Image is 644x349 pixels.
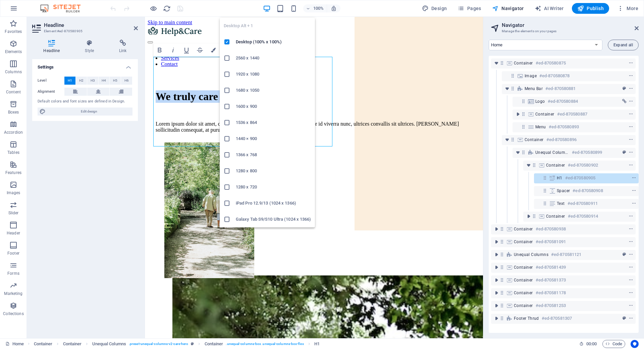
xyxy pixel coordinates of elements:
[236,167,311,175] h6: 1280 x 800
[628,85,634,93] button: context-menu
[236,135,311,143] h6: 1440 × 900
[492,302,500,310] button: toggle-expand
[621,251,628,259] button: preset
[492,289,500,297] button: toggle-expand
[551,251,581,259] h6: #ed-870581121
[617,5,638,12] span: More
[492,225,500,233] button: toggle-expand
[628,314,634,322] button: context-menu
[236,119,311,127] h6: 1536 x 864
[167,43,179,57] button: Italic (Ctrl+I)
[548,97,578,105] h6: #ed-870580884
[236,70,311,78] h6: 1920 x 1080
[492,276,500,284] button: toggle-expand
[628,161,634,169] button: context-menu
[236,151,311,159] h6: 1366 x 768
[180,43,193,57] button: Underline (Ctrl+U)
[535,99,545,104] span: Logo
[11,74,327,86] h1: We truly care about your family
[44,28,124,34] h3: Element #ed-870580905
[628,148,634,157] button: context-menu
[8,110,19,115] p: Boxes
[557,175,562,181] span: H1
[536,302,566,310] h6: #ed-870581253
[525,73,537,79] span: Image
[591,341,592,346] span: :
[557,201,565,206] span: Text
[44,22,138,28] h2: Headline
[628,123,634,131] button: context-menu
[631,187,637,195] button: context-menu
[7,150,19,155] p: Tables
[38,99,132,104] div: Default colors and font sizes are defined in Design.
[5,29,22,34] p: Favorites
[621,97,628,105] button: link
[419,3,450,14] div: Design (Ctrl+Alt+Y)
[458,5,481,12] span: Pages
[68,77,72,85] span: H1
[572,3,609,14] button: Publish
[514,290,533,296] span: Container
[191,342,194,346] i: This element is a customizable preset
[303,4,327,12] button: 100%
[236,54,311,62] h6: 2560 x 1440
[525,137,544,142] span: Container
[110,77,121,85] button: H5
[532,3,567,14] button: AI Writer
[99,77,110,85] button: H4
[536,289,566,297] h6: #ed-870581178
[6,89,21,95] p: Content
[628,289,634,297] button: context-menu
[602,340,625,348] button: Code
[514,226,533,232] span: Container
[514,252,548,257] span: Unequal Columns
[535,112,554,117] span: Container
[514,303,533,308] span: Container
[536,276,566,284] h6: #ed-870581373
[628,263,634,271] button: context-menu
[5,49,22,54] p: Elements
[503,85,511,93] button: toggle-expand
[572,148,602,157] h6: #ed-870580899
[331,5,337,11] i: On resize automatically adjust zoom level to fit chosen device.
[568,161,598,169] h6: #ed-870580902
[489,3,527,14] button: Navigator
[628,276,634,284] button: context-menu
[535,124,546,130] span: Menu
[492,314,500,322] button: toggle-expand
[628,136,634,144] button: context-menu
[113,77,117,85] span: H5
[129,340,188,348] span: . preset-unequal-columns-v2-care-hero
[4,291,22,296] p: Marketing
[492,5,524,12] span: Navigator
[535,5,564,12] span: AI Writer
[536,238,566,246] h6: #ed-870581091
[628,59,634,67] button: context-menu
[236,199,311,207] h6: iPad Pro 12.9/13 (1024 x 1366)
[608,40,639,50] button: Expand all
[455,3,484,14] button: Pages
[631,340,639,348] button: Usercentrics
[3,311,23,316] p: Collections
[236,183,311,191] h6: 1280 x 720
[5,170,21,175] p: Features
[313,4,324,12] h6: 100%
[514,265,533,270] span: Container
[514,277,533,283] span: Container
[621,148,628,157] button: preset
[121,77,132,85] button: H6
[628,251,634,259] button: context-menu
[536,225,566,233] h6: #ed-870580938
[628,225,634,233] button: context-menu
[7,230,20,236] p: Header
[236,102,311,111] h6: 1600 x 900
[207,43,220,57] button: Colors
[628,238,634,246] button: context-menu
[48,107,130,116] span: Edit design
[7,271,19,276] p: Forms
[422,5,447,12] span: Design
[236,38,311,46] h6: Desktop (100% x 100%)
[492,263,500,271] button: toggle-expand
[314,340,320,348] span: Click to select. Double-click to edit
[525,86,543,91] span: Menu Bar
